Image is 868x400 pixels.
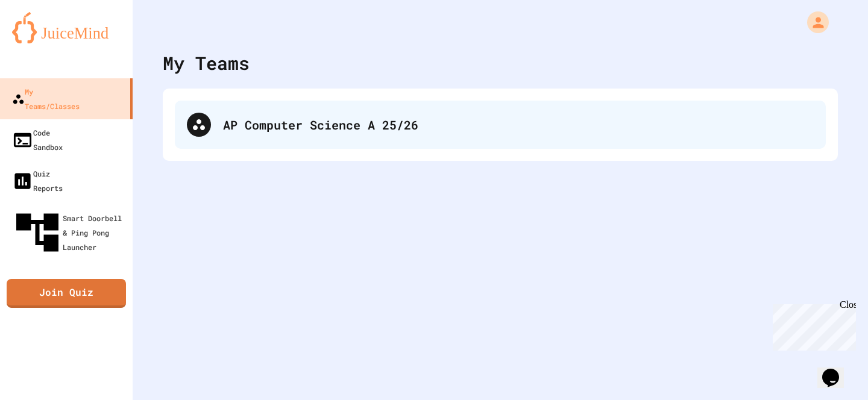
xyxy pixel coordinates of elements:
[7,279,126,308] a: Join Quiz
[12,125,63,154] div: Code Sandbox
[12,84,80,113] div: My Teams/Classes
[817,352,856,388] iframe: chat widget
[223,116,814,134] div: AP Computer Science A 25/26
[12,166,63,195] div: Quiz Reports
[12,12,121,43] img: logo-orange.svg
[5,5,83,77] div: Chat with us now!Close
[12,207,128,258] div: Smart Doorbell & Ping Pong Launcher
[794,8,832,36] div: My Account
[175,101,826,149] div: AP Computer Science A 25/26
[163,49,250,77] div: My Teams
[768,299,856,351] iframe: chat widget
